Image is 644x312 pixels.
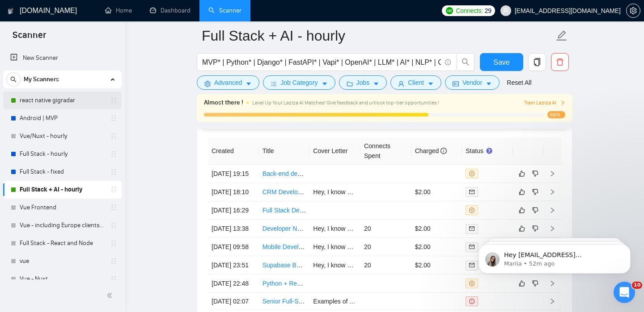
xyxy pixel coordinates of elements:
[462,137,513,165] th: Status
[259,137,310,165] th: Title
[246,80,252,87] span: caret-down
[457,58,474,66] span: search
[110,258,117,265] span: holder
[517,205,527,216] button: like
[208,183,259,201] td: [DATE] 18:10
[259,275,310,293] td: Python + React Full-Stack Dev – AI MVP with Clustering & Summaries
[197,75,259,90] button: settingAdvancedcaret-down
[532,207,538,214] span: dislike
[208,165,259,183] td: [DATE] 19:15
[549,298,555,304] span: right
[445,75,500,90] button: idcardVendorcaret-down
[503,8,509,14] span: user
[208,293,259,310] td: [DATE] 02:07
[208,220,259,238] td: [DATE] 13:38
[259,165,310,183] td: Back-end developer. Django, Phyton, with legal residence in Dubai
[627,7,640,14] span: setting
[339,75,387,90] button: folderJobscaret-down
[560,100,565,105] span: right
[20,252,105,270] a: vue
[202,57,441,68] input: Search Freelance Jobs...
[252,100,439,106] span: Level Up Your Laziza AI Matches! Give feedback and unlock top-tier opportunities !
[208,256,259,275] td: [DATE] 23:51
[411,256,462,275] td: $2.00
[519,170,525,177] span: like
[428,80,434,87] span: caret-down
[208,275,259,293] td: [DATE] 22:48
[519,188,525,196] span: like
[373,80,379,87] span: caret-down
[110,275,117,283] span: holder
[110,150,117,158] span: holder
[446,7,453,14] img: upwork-logo.png
[411,238,462,256] td: $2.00
[110,222,117,229] span: holder
[20,234,105,252] a: Full Stack - React and Node
[626,4,640,18] button: setting
[106,291,115,300] span: double-left
[519,207,525,214] span: like
[259,256,310,275] td: Supabase Backend Scaling Expert Needed for High-Traffic Project
[360,256,411,275] td: 20
[469,189,475,195] span: mail
[469,208,475,213] span: close-circle
[441,148,447,154] span: info-circle
[105,7,132,14] a: homeHome
[390,75,441,90] button: userClientcaret-down
[202,25,554,47] input: Scanner name...
[465,225,644,288] iframe: Intercom notifications message
[411,220,462,238] td: $2.00
[280,78,318,87] span: Job Category
[10,49,114,67] a: New Scanner
[150,7,191,14] a: dashboardDashboard
[271,80,277,87] span: bars
[259,183,310,201] td: CRM Development AI Expert
[408,78,424,87] span: Client
[485,6,491,16] span: 29
[204,98,243,108] span: Almost there !
[263,298,427,305] a: Senior Full-Stack Developer for VaultAI (Offline AI Platform)
[3,49,122,67] li: New Scanner
[480,53,523,71] button: Save
[626,7,640,14] a: setting
[259,293,310,310] td: Senior Full-Stack Developer for VaultAI (Offline AI Platform)
[110,97,117,104] span: holder
[204,80,211,87] span: setting
[110,186,117,193] span: holder
[360,137,411,165] th: Connects Spent
[556,30,568,42] span: edit
[485,147,493,155] div: Tooltip anchor
[530,223,541,234] button: dislike
[507,78,531,87] a: Reset All
[263,262,447,269] a: Supabase Backend Scaling Expert Needed for High-Traffic Project
[415,147,447,154] span: Charged
[20,92,105,109] a: react native gigradar
[547,111,565,118] span: 66%
[486,80,492,87] span: caret-down
[549,207,555,213] span: right
[456,6,483,16] span: Connects:
[360,238,411,256] td: 20
[110,168,117,175] span: holder
[263,225,522,232] a: Developer Needed to Build Real-Time Song Analyzer (Spotify/YouTube Integration Challenge)
[411,183,462,201] td: $2.00
[549,189,555,195] span: right
[469,299,475,304] span: exclamation-circle
[309,137,360,165] th: Cover Letter
[530,168,541,179] button: dislike
[20,109,105,127] a: Android | MVP
[524,99,565,107] button: Train Laziza AI
[110,115,117,122] span: holder
[110,133,117,140] span: holder
[110,204,117,211] span: holder
[208,137,259,165] th: Created
[530,205,541,216] button: dislike
[453,80,459,87] span: idcard
[632,282,642,289] span: 10
[462,78,482,87] span: Vendor
[259,220,310,238] td: Developer Needed to Build Real-Time Song Analyzer (Spotify/YouTube Integration Challenge)
[20,127,105,145] a: Vue/Nuxt - hourly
